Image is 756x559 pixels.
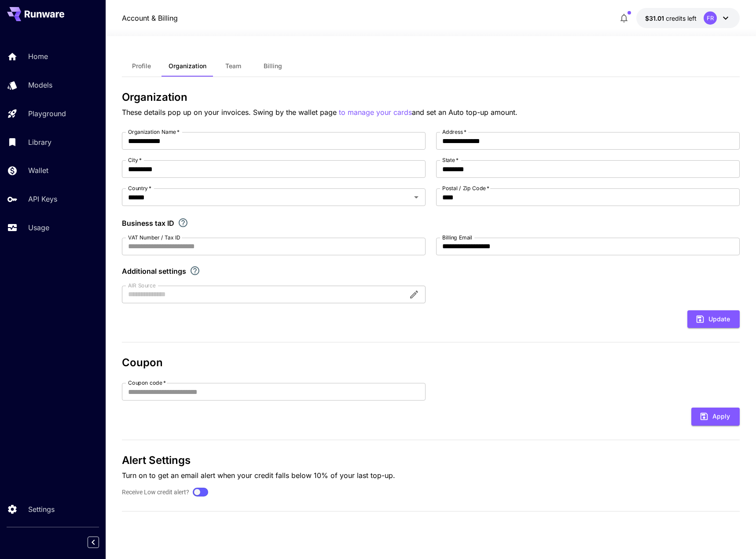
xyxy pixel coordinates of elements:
[190,265,200,276] svg: Explore additional customization settings
[122,454,740,467] h3: Alert Settings
[691,408,740,426] button: Apply
[122,13,178,23] a: Account & Billing
[704,11,717,25] div: FR
[225,62,241,70] span: Team
[412,108,517,117] span: and set an Auto top-up amount.
[122,470,740,481] p: Turn on to get an email alert when your credit falls below 10% of your last top-up.
[442,234,472,241] label: Billing Email
[128,156,142,164] label: City
[339,107,412,118] button: to manage your cards
[645,15,666,22] span: $31.01
[94,534,106,550] div: Collapse sidebar
[122,266,186,276] p: Additional settings
[28,137,51,147] p: Library
[122,91,740,103] h3: Organization
[132,62,151,70] span: Profile
[128,128,180,136] label: Organization Name
[28,504,55,515] p: Settings
[122,488,189,497] label: Receive Low credit alert?
[128,234,180,241] label: VAT Number / Tax ID
[28,51,48,62] p: Home
[28,80,52,90] p: Models
[128,379,166,386] label: Coupon code
[128,282,155,289] label: AIR Source
[178,217,188,228] svg: If you are a business tax registrant, please enter your business tax ID here.
[442,128,466,136] label: Address
[442,156,459,164] label: State
[128,184,151,192] label: Country
[169,62,206,70] span: Organization
[28,108,66,119] p: Playground
[28,165,48,176] p: Wallet
[264,62,282,70] span: Billing
[122,357,740,369] h3: Coupon
[442,184,489,192] label: Postal / Zip Code
[687,310,740,328] button: Update
[666,15,697,22] span: credits left
[88,537,99,548] button: Collapse sidebar
[645,14,697,23] div: $31.00546
[122,13,178,23] nav: breadcrumb
[28,194,57,204] p: API Keys
[28,222,49,233] p: Usage
[122,108,339,117] span: These details pop up on your invoices. Swing by the wallet page
[122,218,174,228] p: Business tax ID
[636,8,740,28] button: $31.00546FR
[410,191,422,203] button: Open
